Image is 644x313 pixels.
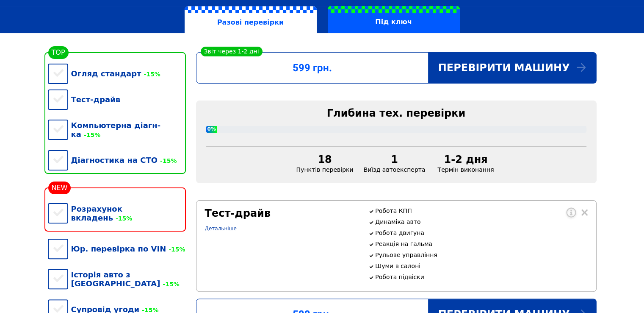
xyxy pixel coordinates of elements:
[296,154,354,165] div: 18
[435,154,496,165] div: 1-2 дня
[375,263,587,269] p: Шуми в салоні
[166,246,185,253] span: -15%
[206,126,217,133] div: 0%
[48,236,186,262] div: Юр. перевірка по VIN
[375,240,587,247] p: Реакція на гальма
[428,53,596,83] div: Перевірити машину
[48,196,186,231] div: Розрахунок вкладень
[205,207,359,219] div: Тест-драйв
[158,157,177,164] span: -15%
[48,87,186,112] div: Тест-драйв
[196,62,428,74] div: 599 грн.
[375,207,587,214] p: Робота КПП
[113,215,132,222] span: -15%
[291,154,359,173] div: Пунктів перевірки
[48,112,186,147] div: Компьютерна діагн-ка
[206,107,586,119] div: Глибина тех. перевірки
[364,154,426,165] div: 1
[185,6,317,34] label: Разові перевірки
[48,147,186,173] div: Діагностика на СТО
[48,61,186,87] div: Огляд стандарт
[322,6,465,33] a: Під ключ
[160,281,179,288] span: -15%
[205,226,237,232] a: Детальніше
[328,6,460,33] label: Під ключ
[81,131,100,138] span: -15%
[430,154,501,173] div: Термін виконання
[375,274,587,280] p: Робота підвіски
[375,229,587,236] p: Робота двигуна
[48,262,186,296] div: Історія авто з [GEOGRAPHIC_DATA]
[359,154,431,173] div: Виїзд автоексперта
[375,252,587,258] p: Рульове управління
[375,218,587,225] p: Динаміка авто
[141,71,160,78] span: -15%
